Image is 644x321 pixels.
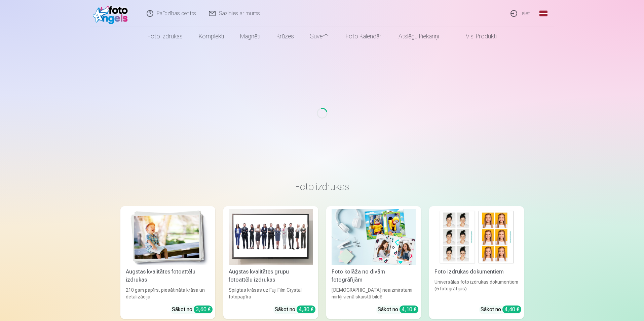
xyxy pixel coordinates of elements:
[429,206,524,319] a: Foto izdrukas dokumentiemFoto izdrukas dokumentiemUniversālas foto izdrukas dokumentiem (6 fotogr...
[481,306,521,314] div: Sākot no
[226,287,315,300] div: Spilgtas krāsas uz Fuji Film Crystal fotopapīra
[329,287,418,300] div: [DEMOGRAPHIC_DATA] neaizmirstami mirkļi vienā skaistā bildē
[432,268,521,276] div: Foto izdrukas dokumentiem
[297,306,315,313] div: 4,30 €
[120,206,215,319] a: Augstas kvalitātes fotoattēlu izdrukasAugstas kvalitātes fotoattēlu izdrukas210 gsm papīrs, piesā...
[275,306,315,314] div: Sākot no
[191,27,232,46] a: Komplekti
[232,27,268,46] a: Magnēti
[140,27,191,46] a: Foto izdrukas
[229,209,313,265] img: Augstas kvalitātes grupu fotoattēlu izdrukas
[302,27,338,46] a: Suvenīri
[378,306,418,314] div: Sākot no
[332,209,416,265] img: Foto kolāža no divām fotogrāfijām
[126,181,519,193] h3: Foto izdrukas
[400,306,418,313] div: 4,10 €
[194,306,213,313] div: 3,60 €
[123,268,213,284] div: Augstas kvalitātes fotoattēlu izdrukas
[390,27,447,46] a: Atslēgu piekariņi
[432,279,521,300] div: Universālas foto izdrukas dokumentiem (6 fotogrāfijas)
[172,306,213,314] div: Sākot no
[447,27,505,46] a: Visi produkti
[126,209,210,265] img: Augstas kvalitātes fotoattēlu izdrukas
[326,206,421,319] a: Foto kolāža no divām fotogrāfijāmFoto kolāža no divām fotogrāfijām[DEMOGRAPHIC_DATA] neaizmirstam...
[434,209,519,265] img: Foto izdrukas dokumentiem
[226,268,315,284] div: Augstas kvalitātes grupu fotoattēlu izdrukas
[329,268,418,284] div: Foto kolāža no divām fotogrāfijām
[268,27,302,46] a: Krūzes
[502,306,521,313] div: 4,40 €
[93,3,131,24] img: /fa1
[223,206,318,319] a: Augstas kvalitātes grupu fotoattēlu izdrukasAugstas kvalitātes grupu fotoattēlu izdrukasSpilgtas ...
[338,27,390,46] a: Foto kalendāri
[123,287,213,300] div: 210 gsm papīrs, piesātināta krāsa un detalizācija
